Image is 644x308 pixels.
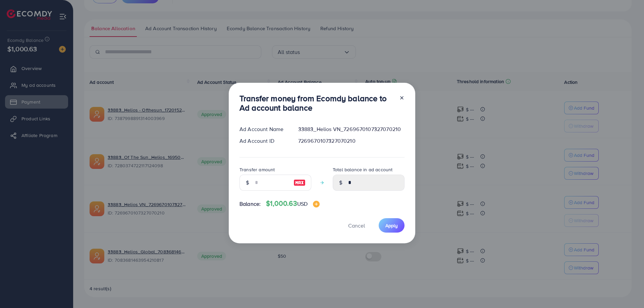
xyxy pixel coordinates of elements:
[379,218,405,233] button: Apply
[239,166,275,173] label: Transfer amount
[266,199,320,208] h4: $1,000.63
[340,218,373,233] button: Cancel
[333,166,392,173] label: Total balance in ad account
[239,200,261,208] span: Balance:
[293,179,306,187] img: image
[348,222,365,229] span: Cancel
[297,200,308,207] span: USD
[234,125,293,133] div: Ad Account Name
[293,137,410,145] div: 7269670107327070210
[385,222,398,229] span: Apply
[313,201,320,207] img: image
[234,137,293,145] div: Ad Account ID
[293,125,410,133] div: 33883_Helios VN_7269670107327070210
[239,94,394,113] h3: Transfer money from Ecomdy balance to Ad account balance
